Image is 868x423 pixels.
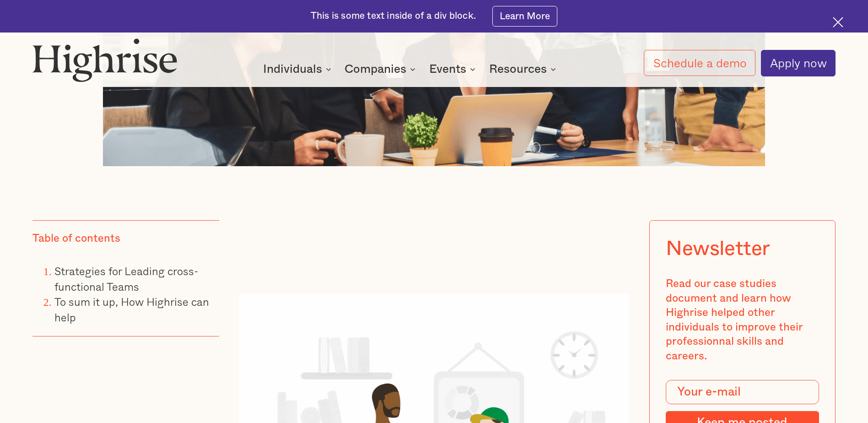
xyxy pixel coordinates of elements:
div: Companies [345,64,418,75]
div: Read our case studies document and learn how Highrise helped other individuals to improve their p... [666,277,819,363]
div: This is some text inside of a div block. [311,10,476,22]
div: Events [429,64,466,75]
div: Resources [489,64,559,75]
div: Newsletter [666,237,770,261]
div: Resources [489,64,547,75]
a: Schedule a demo [644,50,755,76]
p: ‍ [239,220,629,240]
div: Events [429,64,478,75]
img: Highrise logo [32,38,178,82]
div: Individuals [263,64,322,75]
div: Individuals [263,64,334,75]
a: Strategies for Leading cross-functional Teams [54,262,198,295]
div: Table of contents [32,232,120,246]
a: Learn More [492,6,558,27]
input: Your e-mail [666,380,819,404]
a: To sum it up, How Highrise can help [54,293,209,325]
a: Apply now [761,50,836,76]
img: Cross icon [833,17,843,27]
div: Companies [345,64,406,75]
